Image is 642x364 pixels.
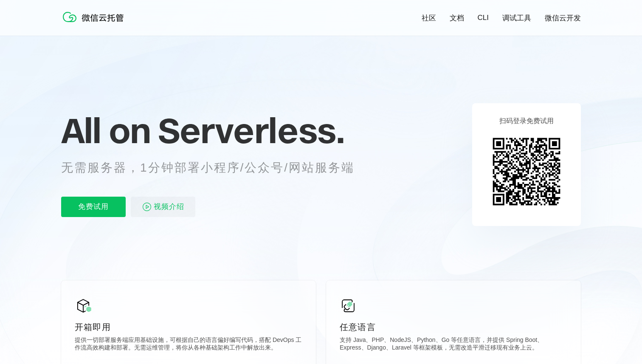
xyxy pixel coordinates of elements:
p: 扫码登录免费试用 [499,117,554,126]
img: 微信云托管 [61,8,129,25]
a: 社区 [422,13,436,23]
img: video_play.svg [142,202,152,212]
a: 微信云托管 [61,20,129,27]
p: 免费试用 [61,197,126,217]
p: 开箱即用 [75,321,302,333]
a: 文档 [450,13,464,23]
a: 微信云开发 [545,13,581,23]
p: 无需服务器，1分钟部署小程序/公众号/网站服务端 [61,159,370,176]
a: CLI [478,14,489,22]
span: Serverless. [158,109,344,152]
span: 视频介绍 [154,197,184,217]
p: 任意语言 [340,321,567,333]
span: All on [61,109,150,152]
p: 支持 Java、PHP、NodeJS、Python、Go 等任意语言，并提供 Spring Boot、Express、Django、Laravel 等框架模板，无需改造平滑迁移现有业务上云。 [340,336,567,353]
p: 提供一切部署服务端应用基础设施，可根据自己的语言偏好编写代码，搭配 DevOps 工作流高效构建和部署。无需运维管理，将你从各种基础架构工作中解放出来。 [75,336,302,353]
a: 调试工具 [502,13,531,23]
